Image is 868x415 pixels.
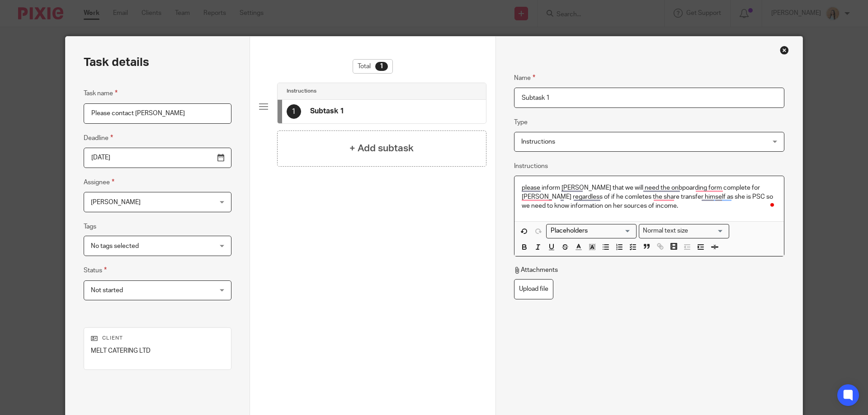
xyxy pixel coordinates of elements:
div: Close this dialog window [780,46,789,55]
p: MELT CATERING LTD [91,346,224,355]
label: Task name [84,88,118,98]
span: Not started [91,287,123,294]
label: Upload file [514,279,553,299]
span: Instructions [521,139,555,145]
label: Assignee [84,177,114,187]
h2: Task details [84,55,149,70]
span: No tags selected [91,243,139,249]
div: Text styles [639,224,729,238]
input: Search for option [547,226,631,236]
div: 1 [375,62,388,71]
div: Search for option [639,224,729,238]
div: Placeholders [546,224,637,238]
input: Pick a date [84,148,231,168]
label: Type [514,118,528,127]
input: Task name [84,103,231,124]
p: Attachments [514,266,558,275]
h4: + Add subtask [349,141,414,155]
div: Search for option [546,224,637,238]
div: Total [353,59,393,74]
h4: Subtask 1 [310,107,344,116]
input: Search for option [691,226,724,236]
label: Tags [84,222,96,231]
label: Name [514,73,535,83]
label: Status [84,265,107,275]
label: Instructions [514,162,548,171]
label: Deadline [84,133,113,143]
div: To enrich screen reader interactions, please activate Accessibility in Grammarly extension settings [514,176,784,222]
h4: Instructions [287,88,316,95]
p: Client [91,335,224,342]
span: [PERSON_NAME] [91,199,141,205]
div: 1 [287,104,301,119]
p: please inform [PERSON_NAME] that we will need the onbpoarding form complete for [PERSON_NAME] reg... [522,183,777,211]
span: Normal text size [641,226,690,236]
